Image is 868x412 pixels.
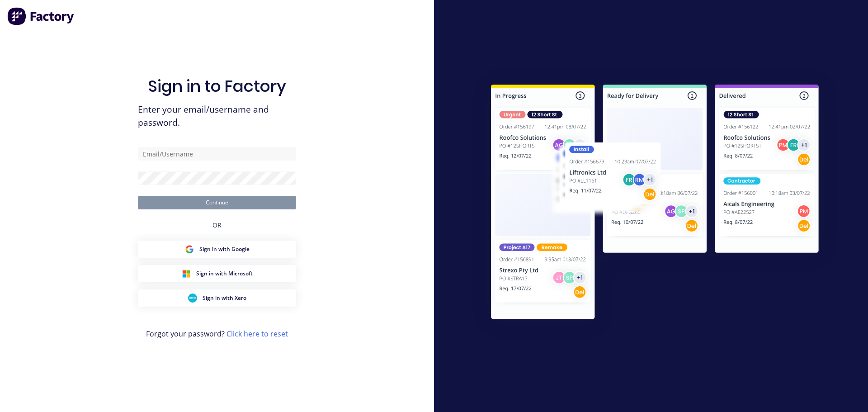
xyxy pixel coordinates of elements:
[182,269,191,278] img: Microsoft Sign in
[188,294,197,303] img: Xero Sign in
[212,209,222,241] div: OR
[138,103,296,129] span: Enter your email/username and password.
[146,328,288,339] span: Forgot your password?
[138,196,296,209] button: Continue
[226,329,288,339] a: Click here to reset
[138,289,296,307] button: Xero Sign inSign in with Xero
[196,270,253,278] span: Sign in with Microsoft
[138,265,296,282] button: Microsoft Sign inSign in with Microsoft
[138,241,296,258] button: Google Sign inSign in with Google
[471,66,839,341] img: Sign in
[7,7,75,25] img: Factory
[148,76,286,96] h1: Sign in to Factory
[199,245,250,253] span: Sign in with Google
[138,147,296,161] input: Email/Username
[185,245,194,254] img: Google Sign in
[203,294,246,302] span: Sign in with Xero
